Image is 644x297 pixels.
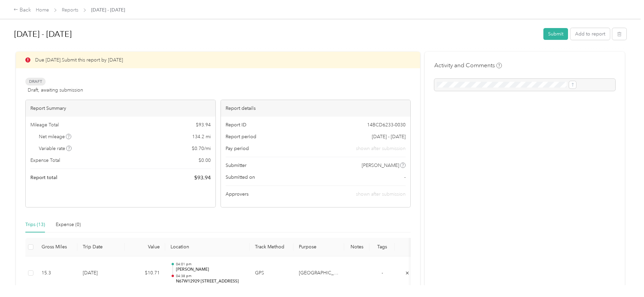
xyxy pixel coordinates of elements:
[196,121,211,128] span: $ 93.94
[226,191,249,198] span: Approvers
[36,7,49,13] a: Home
[36,238,77,256] th: Gross Miles
[56,221,81,228] div: Expense (0)
[606,259,644,297] iframe: Everlance-gr Chat Button Frame
[226,162,247,169] span: Submitter
[39,145,72,152] span: Variable rate
[28,86,83,94] span: Draft, awaiting submission
[25,78,46,85] span: Draft
[77,238,125,256] th: Trip Date
[250,256,293,290] td: GPS
[570,28,610,40] button: Add to report
[176,267,244,273] p: [PERSON_NAME]
[192,133,211,140] span: 134.2 mi
[199,157,211,164] span: $ 0.00
[367,121,406,128] span: 14BCD6233-0030
[226,145,249,152] span: Pay period
[382,270,383,276] span: -
[125,238,165,256] th: Value
[36,256,77,290] td: 15.3
[16,52,420,68] div: Due [DATE]. Submit this report by [DATE]
[30,157,60,164] span: Expense Total
[30,174,57,181] span: Report total
[194,174,211,182] span: $ 93.94
[369,238,395,256] th: Tags
[372,133,406,140] span: [DATE] - [DATE]
[91,6,125,14] span: [DATE] - [DATE]
[26,100,215,117] div: Report Summary
[192,145,211,152] span: $ 0.70 / mi
[404,174,406,181] span: -
[176,262,244,267] p: 04:01 pm
[62,7,78,13] a: Reports
[356,145,406,152] span: shown after submission
[344,238,369,256] th: Notes
[25,221,45,228] div: Trips (13)
[543,28,568,40] button: Submit
[221,100,411,117] div: Report details
[176,278,244,284] p: N67W12929 [STREET_ADDRESS]
[176,274,244,278] p: 04:38 pm
[362,162,399,169] span: [PERSON_NAME]
[125,256,165,290] td: $10.71
[293,238,344,256] th: Purpose
[356,191,406,197] span: shown after submission
[77,256,125,290] td: [DATE]
[226,121,247,128] span: Report ID
[39,133,72,140] span: Net mileage
[250,238,293,256] th: Track Method
[226,133,256,140] span: Report period
[226,174,255,181] span: Submitted on
[434,61,502,70] h4: Activity and Comments
[14,6,31,14] div: Back
[293,256,344,290] td: West Bend - 502
[14,26,539,42] h1: Aug 1 - 31, 2025
[165,238,250,256] th: Location
[30,121,59,128] span: Mileage Total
